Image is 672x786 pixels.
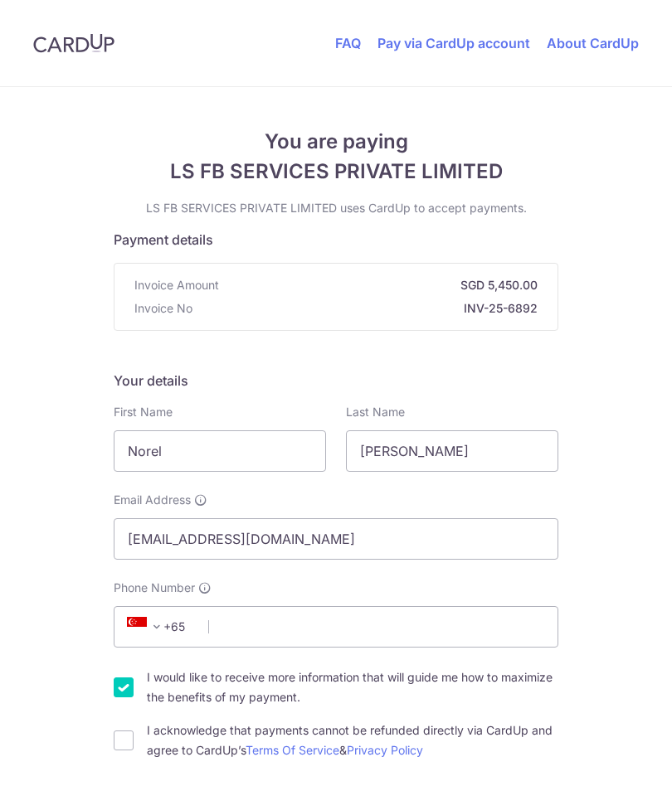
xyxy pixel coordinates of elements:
label: Last Name [346,404,405,420]
a: FAQ [335,35,361,51]
span: +65 [122,617,197,637]
a: Privacy Policy [347,743,423,757]
span: +65 [127,617,167,637]
strong: INV-25-6892 [199,300,538,317]
h5: Payment details [114,230,558,250]
strong: SGD 5,450.00 [226,277,538,294]
p: LS FB SERVICES PRIVATE LIMITED uses CardUp to accept payments. [114,200,558,216]
input: First name [114,430,326,472]
span: You are paying [114,127,558,157]
span: Invoice No [134,300,192,317]
h5: Your details [114,371,558,391]
input: Last name [346,430,558,472]
a: About CardUp [547,35,639,51]
span: Invoice Amount [134,277,219,294]
label: I acknowledge that payments cannot be refunded directly via CardUp and agree to CardUp’s & [147,720,558,760]
img: CardUp [33,33,114,53]
label: I would like to receive more information that will guide me how to maximize the benefits of my pa... [147,667,558,707]
span: Email Address [114,492,191,508]
span: LS FB SERVICES PRIVATE LIMITED [114,157,558,187]
input: Email address [114,518,558,560]
a: Pay via CardUp account [377,35,530,51]
span: Phone Number [114,580,195,596]
label: First Name [114,404,173,420]
a: Terms Of Service [246,743,339,757]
